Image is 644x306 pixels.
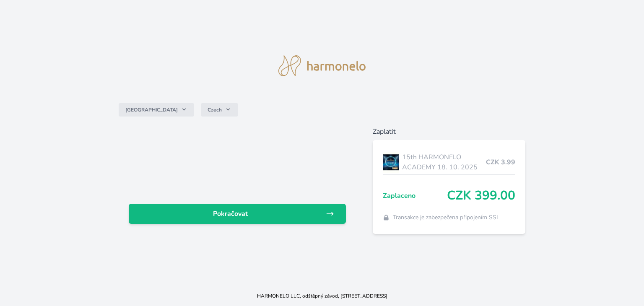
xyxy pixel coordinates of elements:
img: AKADEMIE_2025_virtual_1080x1080_ticket-lo.jpg [383,152,399,173]
span: CZK 3.99 [486,157,515,167]
span: Transakce je zabezpečena připojením SSL [393,213,500,222]
span: CZK 399.00 [447,188,515,203]
img: logo.svg [278,55,366,76]
span: Zaplaceno [383,191,447,201]
span: Pokračovat [135,209,326,219]
span: [GEOGRAPHIC_DATA] [125,106,178,113]
span: Czech [208,106,222,113]
span: 15th HARMONELO ACADEMY 18. 10. 2025 [402,152,486,172]
h6: Zaplatit [373,127,525,137]
button: Czech [201,103,238,117]
a: Pokračovat [129,204,346,224]
button: [GEOGRAPHIC_DATA] [119,103,194,117]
